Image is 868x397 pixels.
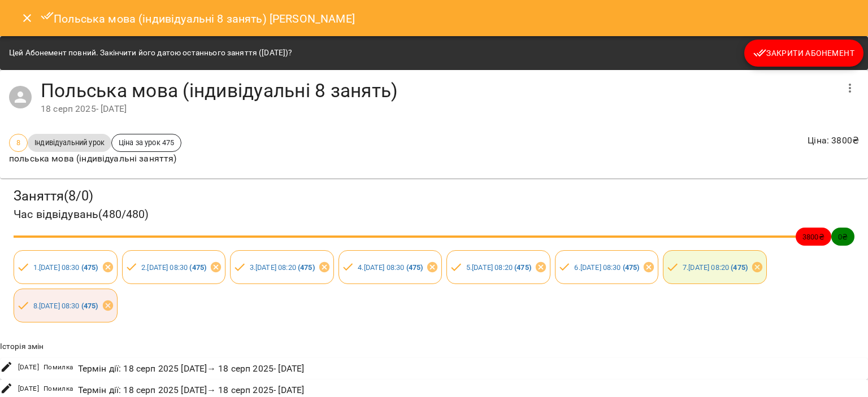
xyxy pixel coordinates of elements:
a: 6.[DATE] 08:30 (475) [574,263,639,272]
div: 4.[DATE] 08:30 (475) [338,250,442,284]
button: Закрити Абонемент [744,40,863,67]
div: Цей Абонемент повний. Закінчити його датою останнього заняття ([DATE])? [9,43,292,63]
h4: Час відвідувань ( 480 / 480 ) [14,206,854,223]
h4: Польська мова (індивідуальні 8 занять) [41,79,836,102]
a: 8.[DATE] 08:30 (475) [33,302,98,310]
span: 8 [10,137,27,148]
span: Закрити Абонемент [753,46,854,60]
div: 6.[DATE] 08:30 (475) [555,250,659,284]
h3: Заняття ( 8 / 0 ) [14,187,854,205]
span: 0 ₴ [831,232,854,242]
span: Ціна за урок 475 [112,137,181,148]
div: 8.[DATE] 08:30 (475) [14,289,118,322]
a: 3.[DATE] 08:20 (475) [250,263,315,272]
div: 2.[DATE] 08:30 (475) [122,250,226,284]
div: Термін дії : 18 серп 2025 [DATE] → 18 серп 2025 - [DATE] [76,360,307,378]
span: Помилка [44,383,73,395]
a: 7.[DATE] 08:20 (475) [683,263,748,272]
a: 5.[DATE] 08:20 (475) [466,263,531,272]
b: ( 475 ) [406,263,423,272]
b: ( 475 ) [298,263,315,272]
div: 1.[DATE] 08:30 (475) [14,250,118,284]
button: Close [14,5,41,32]
b: ( 475 ) [81,263,98,272]
p: Ціна : 3800 ₴ [808,134,859,147]
span: [DATE] [18,383,39,395]
a: 1.[DATE] 08:30 (475) [33,263,98,272]
div: 5.[DATE] 08:20 (475) [446,250,550,284]
div: 18 серп 2025 - [DATE] [41,102,836,116]
b: ( 475 ) [81,302,98,310]
a: 2.[DATE] 08:30 (475) [141,263,206,272]
b: ( 475 ) [623,263,640,272]
a: 4.[DATE] 08:30 (475) [358,263,423,272]
b: ( 475 ) [731,263,748,272]
b: ( 475 ) [189,263,206,272]
p: польська мова (індивідуальні заняття) [9,152,181,165]
span: 3800 ₴ [796,232,831,242]
span: Помилка [44,362,73,373]
b: ( 475 ) [514,263,531,272]
span: [DATE] [18,362,39,373]
div: 3.[DATE] 08:20 (475) [230,250,334,284]
span: Індивідуальний урок [28,137,111,148]
h6: Польська мова (індивідуальні 8 занять) [PERSON_NAME] [41,9,355,28]
div: 7.[DATE] 08:20 (475) [663,250,767,284]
